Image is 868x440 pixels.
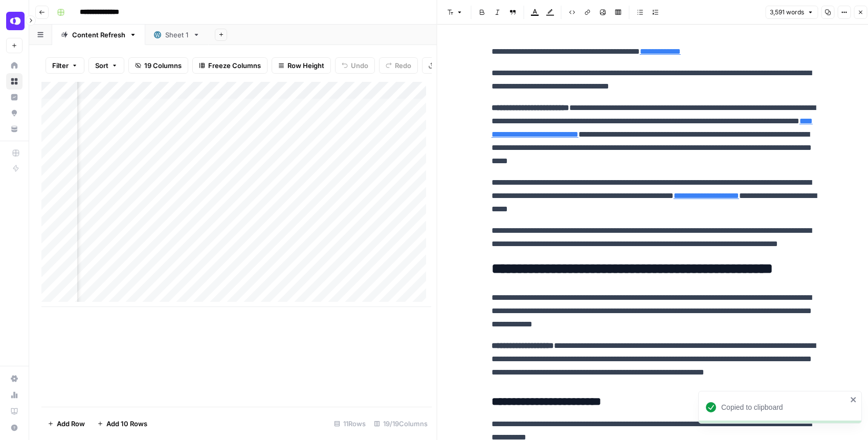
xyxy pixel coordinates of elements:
[46,57,84,74] button: Filter
[287,60,324,71] span: Row Height
[6,8,23,34] button: Workspace: OpenPhone
[850,395,857,404] button: close
[145,25,209,45] a: Sheet 1
[6,73,23,90] a: Browse
[41,415,91,432] button: Add Row
[91,415,153,432] button: Add 10 Rows
[6,12,25,30] img: OpenPhone Logo
[88,57,124,74] button: Sort
[395,60,411,71] span: Redo
[330,415,370,432] div: 11 Rows
[52,60,69,71] span: Filter
[6,105,23,121] a: Opportunities
[721,402,847,412] div: Copied to clipboard
[95,60,108,71] span: Sort
[6,89,23,105] a: Insights
[351,60,368,71] span: Undo
[335,57,375,74] button: Undo
[106,419,147,429] span: Add 10 Rows
[72,30,125,40] div: Content Refresh
[6,387,23,403] a: Usage
[208,60,261,71] span: Freeze Columns
[370,415,432,432] div: 19/19 Columns
[6,420,23,436] button: Help + Support
[765,6,818,19] button: 3,591 words
[192,57,268,74] button: Freeze Columns
[57,419,85,429] span: Add Row
[770,8,804,17] span: 3,591 words
[6,370,23,387] a: Settings
[165,30,189,40] div: Sheet 1
[272,57,331,74] button: Row Height
[52,25,145,45] a: Content Refresh
[379,57,418,74] button: Redo
[128,57,188,74] button: 19 Columns
[6,121,23,137] a: Your Data
[144,60,182,71] span: 19 Columns
[6,403,23,420] a: Learning Hub
[6,57,23,74] a: Home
